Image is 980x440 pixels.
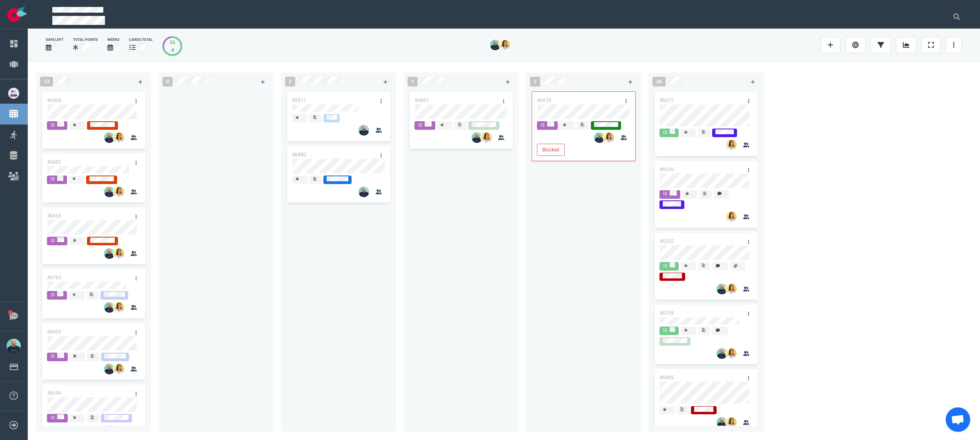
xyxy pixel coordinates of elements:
img: 26 [114,132,124,143]
img: 26 [359,187,369,197]
img: 26 [717,284,727,294]
img: 26 [490,40,501,50]
img: 26 [726,211,737,222]
a: #6678 [537,98,551,103]
a: #5517 [292,98,306,103]
img: 26 [726,417,737,428]
img: 26 [114,364,124,374]
img: 26 [104,425,115,436]
img: 26 [114,302,124,313]
span: 0 [163,77,173,87]
span: 2 [285,77,295,87]
div: 4 [169,46,175,54]
div: 36 [169,38,175,46]
a: #6763 [47,275,61,280]
span: 1 [408,77,418,87]
a: #6880 [292,152,306,158]
img: 26 [726,140,737,150]
a: #6882 [47,159,61,165]
div: Total Points [73,37,98,42]
div: Ouvrir le chat [946,407,970,432]
a: #6885 [659,375,674,380]
span: 36 [653,77,666,87]
span: 1 [530,77,540,87]
img: 26 [717,348,727,359]
img: 26 [499,40,510,50]
img: 26 [604,132,614,143]
img: 26 [104,364,115,374]
img: 26 [726,284,737,294]
a: #6865 [47,329,61,335]
img: 26 [594,132,605,143]
img: 26 [481,132,492,143]
span: 13 [40,77,53,87]
a: #6855 [47,213,61,219]
a: #6709 [659,310,674,316]
img: 26 [104,187,115,197]
a: #6672 [659,98,674,103]
img: 26 [726,348,737,359]
a: #6252 [659,238,674,244]
img: 26 [114,248,124,259]
a: #6626 [659,167,674,172]
img: 26 [472,132,482,143]
img: 26 [114,425,124,436]
div: cards total [129,37,153,42]
img: 26 [104,248,115,259]
button: Blocked [537,144,565,156]
div: Weeks [107,37,119,42]
a: #6897 [414,98,429,103]
img: 26 [717,417,727,428]
a: #6808 [47,98,61,103]
a: #6694 [47,390,61,396]
img: 26 [114,187,124,197]
img: 26 [104,132,115,143]
div: days left [46,37,63,42]
img: 26 [104,302,115,313]
img: 26 [359,125,369,136]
